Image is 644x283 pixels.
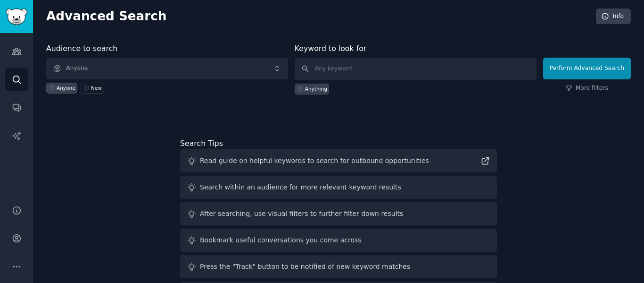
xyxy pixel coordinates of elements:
img: GummySearch logo [6,9,27,25]
a: New [81,83,104,94]
label: Audience to search [46,44,117,53]
div: Press the "Track" button to be notified of new keyword matches [200,262,410,272]
div: Read guide on helpful keywords to search for outbound opportunities [200,156,429,166]
input: Any keyword [295,58,537,80]
div: After searching, use visual filters to further filter down results [200,209,403,219]
div: Bookmark useful conversations you come across [200,235,362,245]
label: Search Tips [180,139,223,148]
div: Anything [305,86,327,92]
h2: Advanced Search [46,9,591,24]
label: Keyword to look for [295,44,367,53]
button: Anyone [46,58,288,79]
div: Search within an audience for more relevant keyword results [200,182,401,192]
div: Anyone [57,85,75,91]
div: New [91,85,102,91]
